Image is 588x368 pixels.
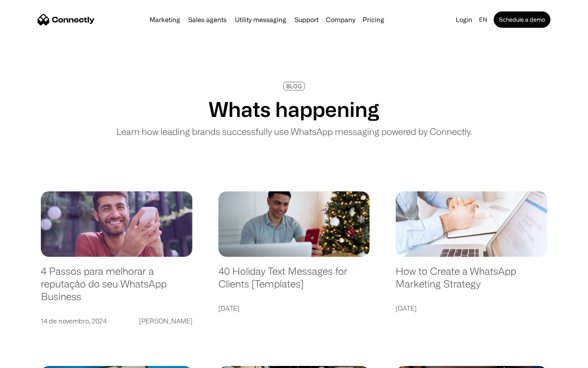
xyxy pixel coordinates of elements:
aside: Language selected: English [8,354,49,365]
a: Sales agents [185,16,230,23]
div: [PERSON_NAME] [139,315,192,327]
h1: Whats happening [209,97,379,121]
div: [DATE] [396,303,416,314]
a: Support [291,16,322,23]
div: Company [326,14,355,25]
a: How to Create a WhatsApp Marketing Strategy [396,265,547,298]
div: [DATE] [218,303,239,314]
div: BLOG [286,83,302,89]
a: 40 Holiday Text Messages for Clients [Templates] [218,265,370,298]
a: Login [452,14,476,25]
p: Learn how leading brands successfully use WhatsApp messaging powered by Connectly. [116,125,472,138]
div: en [479,14,487,25]
div: 14 de novembro, 2024 [41,315,107,327]
a: Utility messaging [232,16,290,23]
a: Marketing [146,16,183,23]
a: 4 Passos para melhorar a reputação do seu WhatsApp Business [41,265,192,311]
a: Schedule a demo [494,11,550,28]
a: Pricing [359,16,388,23]
ul: Language list [16,354,49,365]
